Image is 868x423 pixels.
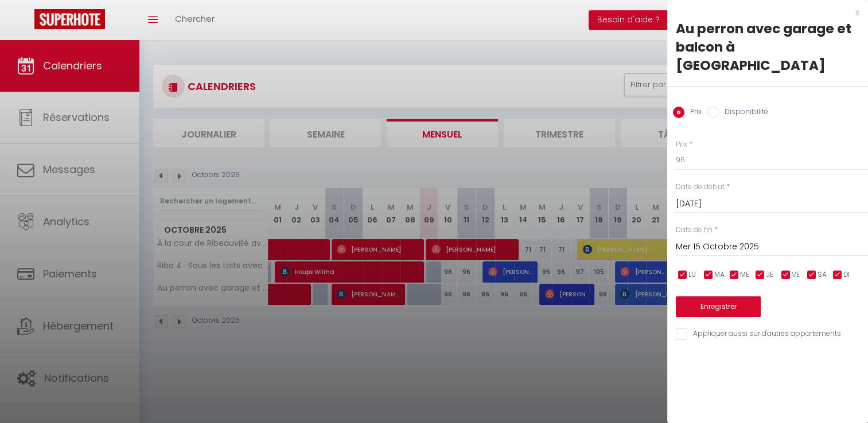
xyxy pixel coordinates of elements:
[740,269,749,280] span: ME
[688,269,696,280] span: LU
[843,269,850,280] span: DI
[766,269,773,280] span: JE
[676,139,687,150] label: Prix
[667,6,859,19] div: x
[676,225,713,236] label: Date de fin
[684,107,702,119] label: Prix
[676,19,859,75] div: Au perron avec garage et balcon à [GEOGRAPHIC_DATA]
[714,269,725,280] span: MA
[818,269,827,280] span: SA
[676,296,761,317] button: Enregistrer
[719,107,768,119] label: Disponibilité
[792,269,800,280] span: VE
[676,182,725,193] label: Date de début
